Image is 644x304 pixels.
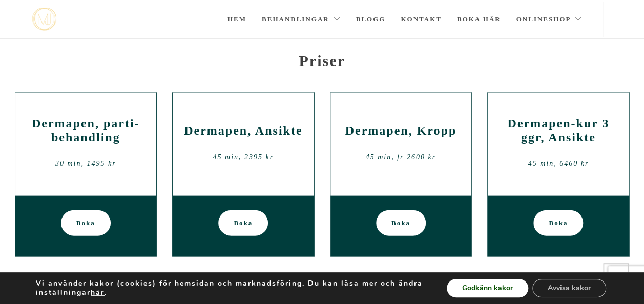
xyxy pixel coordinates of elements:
[447,279,528,297] button: Godkänn kakor
[227,2,246,37] a: Hem
[356,2,386,37] a: Blogg
[516,2,582,37] a: Onlineshop
[338,149,464,165] div: 45 min, fr 2600 kr
[262,2,341,37] a: Behandlingar
[376,210,426,236] a: Boka
[234,210,253,236] span: Boka
[533,210,583,236] a: Boka
[180,124,306,138] h2: Dermapen, Ansikte
[532,279,606,297] button: Avvisa kakor
[180,149,306,165] div: 45 min, 2395 kr
[549,210,568,236] span: Boka
[23,117,149,144] h2: Dermapen, parti-behandling
[91,288,105,297] button: här
[23,156,149,171] div: 30 min, 1495 kr
[218,210,268,236] a: Boka
[32,8,56,31] img: mjstudio
[495,156,621,171] div: 45 min, 6460 kr
[36,279,425,297] p: Vi använder kakor (cookies) för hemsidan och marknadsföring. Du kan läsa mer och ändra inställnin...
[32,8,56,31] a: mjstudio mjstudio mjstudio
[15,40,18,48] span: -
[338,124,464,138] h2: Dermapen, Kropp
[495,117,621,144] h2: Dermapen-kur 3 ggr, Ansikte
[391,210,410,236] span: Boka
[61,210,111,236] a: Boka
[401,2,442,37] a: Kontakt
[299,52,345,69] strong: Priser
[76,210,95,236] span: Boka
[457,2,501,37] a: Boka här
